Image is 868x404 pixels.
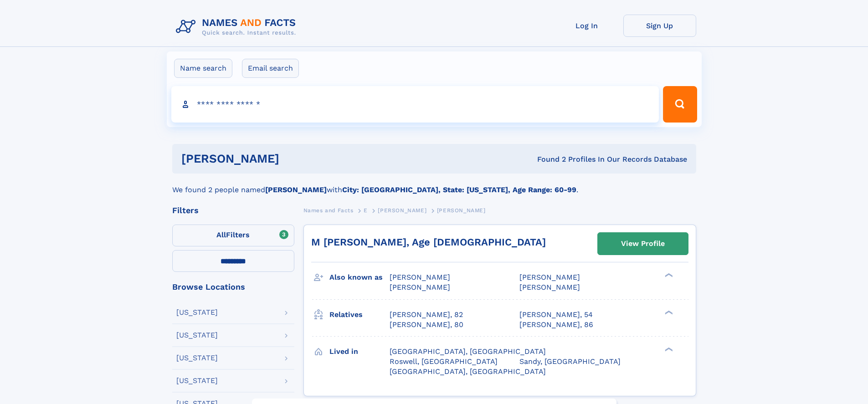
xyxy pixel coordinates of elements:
a: M [PERSON_NAME], Age [DEMOGRAPHIC_DATA] [311,236,546,248]
span: All [216,230,226,239]
a: [PERSON_NAME], 80 [390,320,463,330]
span: [GEOGRAPHIC_DATA], [GEOGRAPHIC_DATA] [390,367,546,376]
div: [US_STATE] [176,354,218,362]
h3: Relatives [329,307,390,322]
span: [GEOGRAPHIC_DATA], [GEOGRAPHIC_DATA] [390,347,546,356]
div: View Profile [621,233,665,254]
div: Found 2 Profiles In Our Records Database [408,154,687,164]
label: Email search [242,59,299,78]
span: Roswell, [GEOGRAPHIC_DATA] [390,357,498,366]
div: [US_STATE] [176,377,218,384]
div: Filters [172,206,294,215]
a: [PERSON_NAME], 54 [519,310,593,320]
b: City: [GEOGRAPHIC_DATA], State: [US_STATE], Age Range: 60-99 [342,185,576,194]
span: Sandy, [GEOGRAPHIC_DATA] [519,357,621,366]
div: We found 2 people named with . [172,174,696,195]
div: ❯ [663,309,673,315]
div: [US_STATE] [176,309,218,316]
div: [US_STATE] [176,332,218,339]
a: [PERSON_NAME] [378,205,426,216]
span: [PERSON_NAME] [390,273,450,281]
span: E [364,207,368,214]
div: Browse Locations [172,283,294,291]
b: [PERSON_NAME] [265,185,327,194]
input: search input [171,86,659,123]
h3: Lived in [329,344,390,359]
a: E [364,205,368,216]
span: [PERSON_NAME] [519,283,580,291]
h3: Also known as [329,270,390,285]
a: View Profile [598,233,688,255]
span: [PERSON_NAME] [378,207,426,214]
h1: [PERSON_NAME] [181,153,408,164]
div: ❯ [663,346,673,352]
label: Filters [172,225,294,246]
a: Log In [550,15,623,37]
button: Search Button [663,86,697,123]
span: [PERSON_NAME] [437,207,486,214]
a: [PERSON_NAME], 82 [390,310,463,320]
span: [PERSON_NAME] [519,273,580,281]
a: Sign Up [623,15,696,37]
img: Logo Names and Facts [172,15,303,39]
a: Names and Facts [303,205,354,216]
a: [PERSON_NAME], 86 [519,320,593,330]
label: Name search [174,59,232,78]
div: ❯ [663,272,673,278]
span: [PERSON_NAME] [390,283,450,291]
